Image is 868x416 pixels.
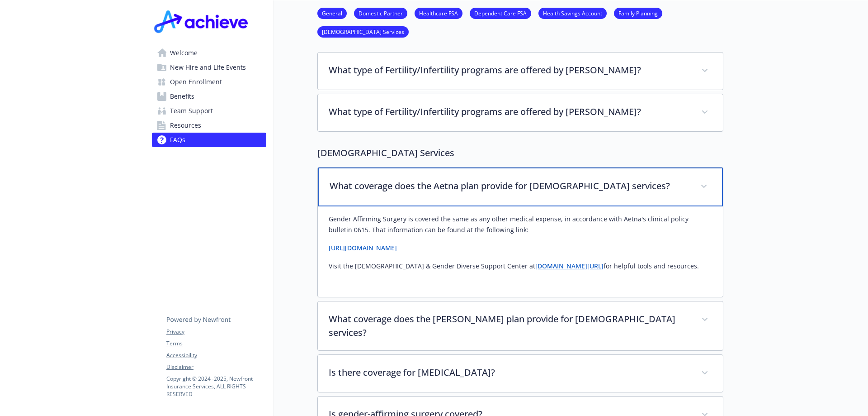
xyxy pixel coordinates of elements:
[166,339,266,348] a: Terms
[152,133,266,147] a: FAQs
[329,261,712,272] p: Visit the [DEMOGRAPHIC_DATA] & Gender Diverse Support Center at for helpful tools and resources.
[614,9,662,17] a: Family Planning
[166,363,266,371] a: Disclaimer
[152,89,266,104] a: Benefits
[318,206,723,297] div: What coverage does the Aetna plan provide for [DEMOGRAPHIC_DATA] services?
[318,167,723,206] div: What coverage does the Aetna plan provide for [DEMOGRAPHIC_DATA] services?
[317,146,723,160] p: [DEMOGRAPHIC_DATA] Services
[170,133,185,147] span: FAQs
[166,328,266,336] a: Privacy
[329,214,712,235] p: Gender Affirming Surgery is covered the same as any other medical expense, in accordance with Aet...
[152,60,266,75] a: New Hire and Life Events
[318,301,723,350] div: What coverage does the [PERSON_NAME] plan provide for [DEMOGRAPHIC_DATA] services?
[415,9,462,17] a: Healthcare FSA
[170,118,201,133] span: Resources
[318,53,723,90] div: What type of Fertility/Infertility programs are offered by [PERSON_NAME]?
[329,244,397,252] a: [URL][DOMAIN_NAME]
[166,375,266,398] p: Copyright © 2024 - 2025 , Newfront Insurance Services, ALL RIGHTS RESERVED
[170,89,194,104] span: Benefits
[354,9,407,17] a: Domestic Partner
[535,262,604,270] a: [DOMAIN_NAME][URL]
[152,46,266,60] a: Welcome
[166,351,266,359] a: Accessibility
[170,60,246,75] span: New Hire and Life Events
[170,46,198,60] span: Welcome
[152,104,266,118] a: Team Support
[170,104,213,118] span: Team Support
[538,9,607,17] a: Health Savings Account
[318,355,723,392] div: Is there coverage for [MEDICAL_DATA]?
[329,105,690,119] p: What type of Fertility/Infertility programs are offered by [PERSON_NAME]?
[170,75,222,89] span: Open Enrollment
[329,312,690,339] p: What coverage does the [PERSON_NAME] plan provide for [DEMOGRAPHIC_DATA] services?
[317,9,347,17] a: General
[329,366,690,379] p: Is there coverage for [MEDICAL_DATA]?
[317,27,409,36] a: [DEMOGRAPHIC_DATA] Services
[152,75,266,89] a: Open Enrollment
[318,94,723,131] div: What type of Fertility/Infertility programs are offered by [PERSON_NAME]?
[330,179,689,193] p: What coverage does the Aetna plan provide for [DEMOGRAPHIC_DATA] services?
[152,118,266,133] a: Resources
[329,63,690,77] p: What type of Fertility/Infertility programs are offered by [PERSON_NAME]?
[470,9,531,17] a: Dependent Care FSA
